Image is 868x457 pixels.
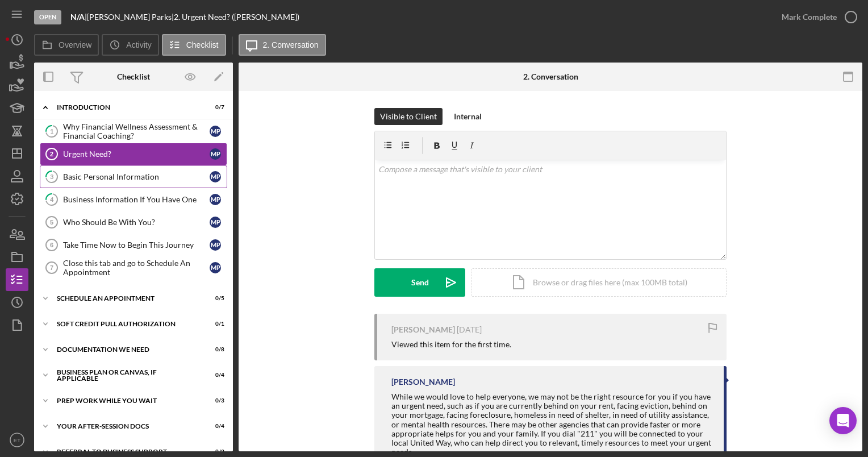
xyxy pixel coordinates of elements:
b: N/A [70,12,85,22]
button: ET [6,429,28,451]
tspan: 3 [50,173,53,180]
div: Documentation We Need [57,346,196,353]
a: 7Close this tab and go to Schedule An AppointmentMP [40,256,227,279]
div: M P [210,148,221,160]
div: Your After-Session Docs [57,423,196,430]
a: 1Why Financial Wellness Assessment & Financial Coaching?MP [40,120,227,143]
tspan: 4 [50,196,54,203]
a: 5Who Should Be With You?MP [40,211,227,234]
a: 3Basic Personal InformationMP [40,165,227,188]
div: Prep Work While You Wait [57,397,196,404]
div: 0 / 2 [204,448,224,455]
div: 0 / 7 [204,104,224,111]
div: Checklist [117,72,150,81]
button: Visible to Client [374,108,443,125]
div: Mark Complete [782,6,837,28]
div: 0 / 8 [204,346,224,353]
div: Send [411,268,429,297]
div: 0 / 3 [204,397,224,404]
div: Urgent Need? [63,149,210,159]
div: 0 / 5 [204,295,224,302]
tspan: 6 [50,242,53,248]
div: Take Time Now to Begin This Journey [63,240,210,250]
label: 2. Conversation [263,40,319,49]
div: 0 / 1 [204,321,224,327]
tspan: 5 [50,219,53,226]
div: Basic Personal Information [63,172,210,181]
label: Overview [59,40,91,49]
a: 4Business Information If You Have OneMP [40,188,227,211]
time: 2025-08-10 01:15 [457,325,482,334]
div: Business Information If You Have One [63,195,210,204]
div: Soft Credit Pull Authorization [57,321,196,327]
tspan: 7 [50,264,53,271]
div: [PERSON_NAME] [391,377,455,387]
button: Send [374,268,465,297]
tspan: 2 [50,151,53,157]
button: Internal [448,108,487,125]
div: 0 / 4 [204,423,224,430]
div: 0 / 4 [204,372,224,379]
button: 2. Conversation [239,34,326,56]
div: Who Should Be With You? [63,218,210,227]
div: [PERSON_NAME] [391,325,455,334]
a: 2Urgent Need?MP [40,143,227,165]
div: Introduction [57,104,196,111]
label: Checklist [186,40,219,49]
div: 2. Urgent Need? ([PERSON_NAME]) [174,13,299,22]
a: 6Take Time Now to Begin This JourneyMP [40,234,227,256]
div: | [70,13,87,22]
div: Schedule An Appointment [57,295,196,302]
div: [PERSON_NAME] Parks | [87,13,174,22]
button: Activity [102,34,158,56]
div: Internal [454,108,482,125]
button: Overview [34,34,99,56]
div: Business Plan or Canvas, if applicable [57,369,196,382]
div: 2. Conversation [523,72,578,81]
tspan: 1 [50,127,53,135]
button: Checklist [162,34,226,56]
div: Visible to Client [380,108,437,125]
div: M P [210,239,221,251]
text: ET [14,437,20,443]
div: Why Financial Wellness Assessment & Financial Coaching? [63,122,210,140]
div: M P [210,126,221,137]
div: Viewed this item for the first time. [391,340,511,349]
div: M P [210,171,221,182]
div: Close this tab and go to Schedule An Appointment [63,259,210,277]
div: Open [34,10,61,24]
div: M P [210,194,221,205]
div: M P [210,262,221,273]
div: While we would love to help everyone, we may not be the right resource for you if you have an urg... [391,392,712,456]
div: Referral to Business Support [57,448,196,455]
div: Open Intercom Messenger [829,407,857,434]
button: Mark Complete [770,6,862,28]
label: Activity [126,40,151,49]
div: M P [210,217,221,228]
